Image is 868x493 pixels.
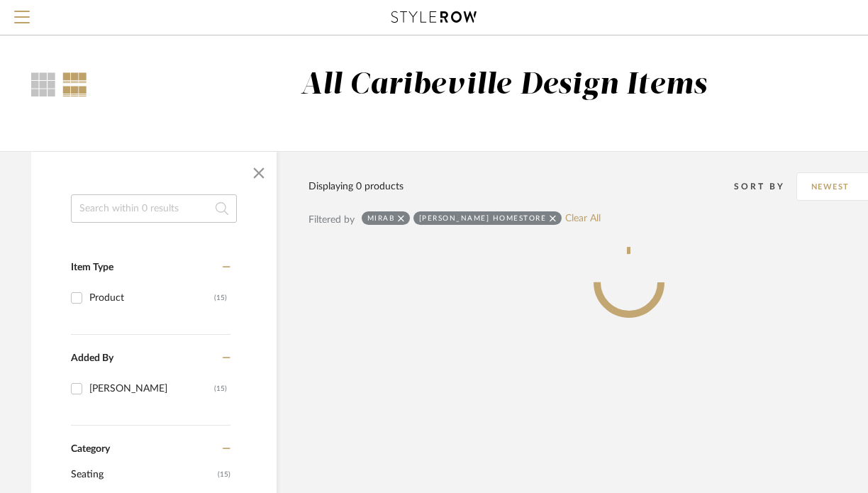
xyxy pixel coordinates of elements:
div: Sort By [734,179,796,194]
input: Search within 0 results [71,194,237,223]
span: Added By [71,353,113,363]
div: Product [89,287,214,309]
div: [PERSON_NAME] [89,377,214,400]
span: Seating [71,462,214,487]
div: All Caribeville Design Items [301,67,708,104]
div: Displaying 0 products [308,179,404,194]
span: Category [71,443,110,455]
div: (15) [214,287,227,309]
button: Close [245,159,273,187]
span: (15) [218,463,230,486]
span: Item Type [71,262,113,272]
div: [PERSON_NAME] Homestore [419,214,547,223]
div: Mirab [367,214,395,223]
div: (15) [214,377,227,400]
a: Clear All [565,213,601,225]
div: Filtered by [308,212,355,228]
